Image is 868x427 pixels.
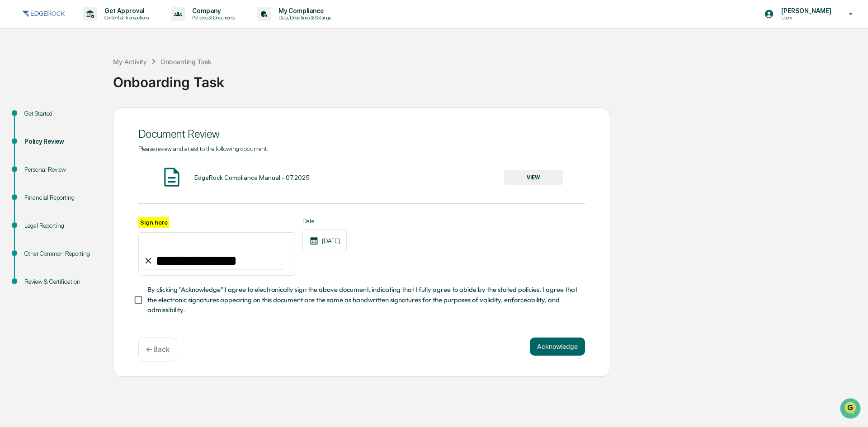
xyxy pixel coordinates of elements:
span: Attestations [75,114,112,123]
div: 🗄️ [66,115,73,122]
div: 🔎 [9,132,16,139]
img: Document Icon [160,166,183,188]
div: My Activity [113,58,147,66]
div: EdgeRock Compliance Manual - 07.2025 [194,174,310,181]
p: Get Approval [97,7,153,14]
div: Get Started [24,109,99,118]
iframe: Open customer support [839,397,863,422]
span: Preclearance [18,114,58,123]
p: My Compliance [271,7,335,14]
label: Date [302,217,347,225]
p: Company [185,7,239,14]
p: ← Back [146,345,170,354]
p: Data, Deadlines & Settings [271,14,335,21]
button: Acknowledge [530,338,585,356]
button: VIEW [504,170,563,185]
a: 🖐️Preclearance [5,110,62,127]
span: Pylon [90,153,109,160]
div: Policy Review [24,137,99,146]
div: Document Review [138,127,585,141]
a: 🗄️Attestations [62,110,116,127]
div: Start new chat [31,69,148,78]
div: [DATE] [302,229,347,252]
a: 🔎Data Lookup [5,127,61,144]
span: By clicking "Acknowledge" I agree to electronically sign the above document, indicating that I fu... [147,285,578,315]
div: Legal Reporting [24,221,99,230]
span: Data Lookup [18,131,57,140]
p: Users [774,14,836,21]
div: Review & Certification [24,277,99,286]
span: Please review and attest to the following document. [138,145,268,152]
img: logo [22,9,65,19]
div: Personal Review [24,165,99,174]
p: How can we help? [9,19,165,33]
p: Content & Transactions [97,14,153,21]
div: Financial Reporting [24,193,99,202]
div: Other Common Reporting [24,249,99,258]
div: We're available if you need us! [31,78,114,85]
div: Onboarding Task [113,67,863,90]
div: Onboarding Task [160,58,212,66]
p: [PERSON_NAME] [774,7,836,14]
label: Sign here [138,217,169,228]
img: 1746055101610-c473b297-6a78-478c-a979-82029cc54cd1 [9,69,25,85]
div: 🖐️ [9,115,16,122]
p: Policies & Documents [185,14,239,21]
button: Start new chat [154,72,165,83]
a: Powered byPylon [64,153,109,160]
